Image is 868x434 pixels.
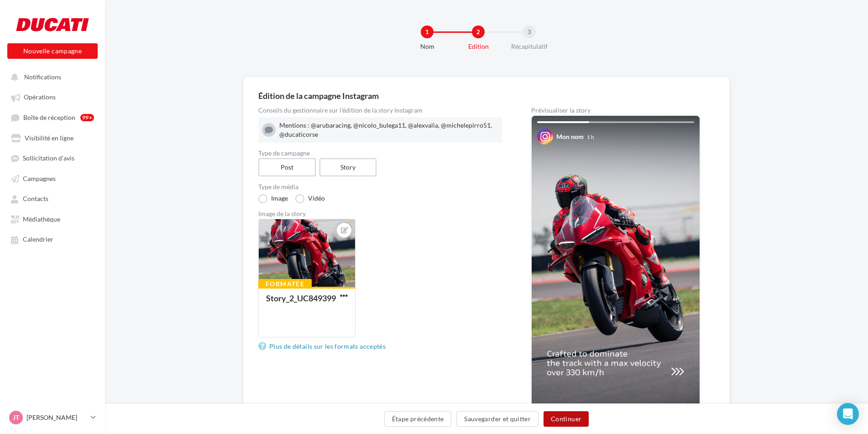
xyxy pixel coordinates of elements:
div: Conseils du gestionnaire sur l'édition de la story Instagram [258,107,502,114]
div: 2 [472,26,485,38]
div: Récapitulatif [500,42,559,51]
a: Sollicitation d'avis [5,150,99,166]
span: Médiathèque [23,215,60,223]
div: Edition [449,42,507,51]
a: Plus de détails sur les formats acceptés [258,341,389,352]
button: Sauvegarder et quitter [456,411,539,427]
span: Campagnes [23,175,56,182]
img: Your Instagram story preview [532,116,700,414]
div: Formatée [258,279,312,289]
label: Story [319,158,377,176]
a: Opérations [5,88,99,105]
div: Prévisualiser la story [531,107,700,114]
div: Édition de la campagne Instagram [258,92,715,100]
a: Campagnes [5,170,99,186]
div: 1 h [587,133,594,141]
span: Notifications [24,73,61,81]
p: [PERSON_NAME] [26,413,87,422]
div: Nom [398,42,456,51]
button: Nouvelle campagne [7,43,98,59]
a: Contacts [5,190,99,207]
span: JT [13,413,19,422]
div: 3 [523,26,536,38]
span: Boîte de réception [23,114,75,121]
label: Vidéo [295,194,325,203]
button: Notifications [5,68,96,85]
div: 99+ [80,114,94,121]
span: Calendrier [23,236,53,243]
span: Visibilité en ligne [25,134,73,142]
div: Story_2_UC849399 [266,293,336,303]
a: JT [PERSON_NAME] [7,409,98,426]
a: Visibilité en ligne [5,129,99,146]
button: Étape précédente [384,411,452,427]
label: Image [258,194,288,203]
div: Image de la story [258,211,502,217]
div: Mon nom [556,132,584,141]
span: Sollicitation d'avis [23,155,74,162]
label: Type de campagne [258,150,502,156]
span: Contacts [23,195,48,203]
div: Mentions : @arubaracing, @nicolo_bulega11, @alexvalia, @michelepirro51, @ducaticorse [279,121,498,139]
label: Post [258,158,316,176]
a: Calendrier [5,231,99,247]
a: Médiathèque [5,211,99,227]
div: Open Intercom Messenger [837,403,859,425]
span: Opérations [24,93,56,101]
button: Continuer [544,411,589,427]
label: Type de média [258,184,502,190]
a: Boîte de réception99+ [5,109,99,126]
div: 1 [421,26,434,38]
